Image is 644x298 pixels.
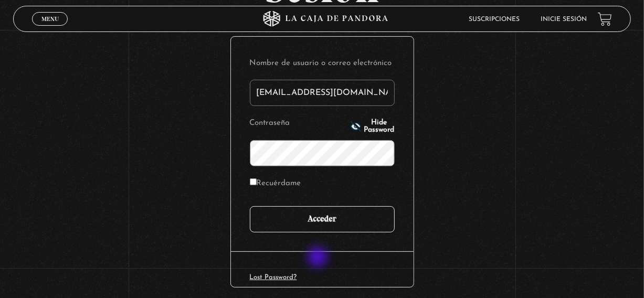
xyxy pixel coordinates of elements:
a: Inicie sesión [541,16,587,23]
button: Hide Password [351,119,395,134]
a: Suscripciones [469,16,520,23]
a: View your shopping cart [598,12,612,26]
input: Acceder [250,206,395,232]
span: Hide Password [364,119,395,134]
span: Menu [41,16,59,22]
a: Lost Password? [250,274,297,281]
label: Nombre de usuario o correo electrónico [250,56,395,72]
span: Cerrar [38,25,62,32]
input: Recuérdame [250,178,257,185]
label: Recuérdame [250,176,301,192]
label: Contraseña [250,115,347,132]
